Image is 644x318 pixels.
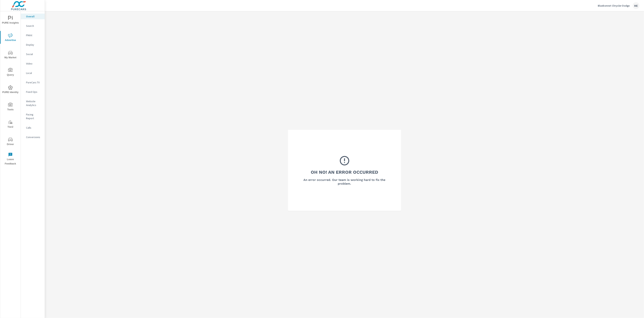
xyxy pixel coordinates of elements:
p: Video [26,62,42,65]
span: Leave Feedback [1,152,19,166]
span: Driver [1,137,19,147]
span: PURE Insights [1,16,19,25]
span: My Market [1,51,19,60]
p: Social [26,52,42,56]
p: Local [26,71,42,75]
span: Advertise [1,33,19,42]
div: Display [21,42,45,48]
div: Fixed Ops [21,89,45,95]
div: Pacing Report [21,112,45,121]
p: Pacing Report [26,113,42,120]
p: Calls [26,126,42,130]
span: Query [1,68,19,77]
span: Tier2 [1,120,19,129]
span: PURE Identity [1,85,19,94]
p: PureCars TV [26,81,42,84]
div: Conversions [21,134,45,140]
p: Bluebonnet Chrysler Dodge [598,4,630,7]
div: PMAX [21,32,45,38]
div: Website Analytics [21,98,45,108]
span: Tools [1,103,19,112]
p: Search [26,24,42,28]
div: Search [21,23,45,29]
div: Social [21,51,45,57]
p: Conversions [26,135,42,139]
p: Overall [26,15,42,18]
div: nav menu [0,11,21,167]
p: Fixed Ops [26,90,42,94]
div: Overall [21,14,45,19]
h3: Oh No! An Error Occurred [311,169,378,175]
div: Calls [21,125,45,131]
div: Video [21,61,45,66]
p: Display [26,43,42,47]
p: Website Analytics [26,99,42,107]
div: PureCars TV [21,80,45,85]
div: ME [633,2,639,9]
p: PMAX [26,33,42,37]
h6: An error occurred. Our team is working hard to fix the problem. [298,178,391,186]
div: Local [21,70,45,76]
